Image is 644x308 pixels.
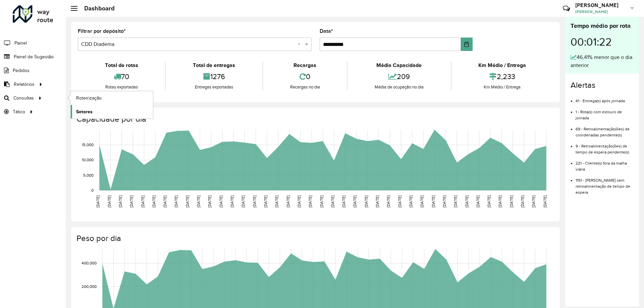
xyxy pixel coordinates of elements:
text: [DATE] [420,195,424,207]
li: 41 - Entrega(s) após jornada [576,93,634,104]
li: 221 - Cliente(s) fora da malha viária [576,155,634,172]
div: 0 [265,69,345,84]
li: 1 - Rota(s) com estouro de jornada [576,104,634,121]
li: 9 - Retroalimentação(ões) de tempo de espera pendente(s) [576,138,634,155]
div: Recargas no dia [265,84,345,90]
a: Setores [71,105,153,118]
div: 2,233 [453,69,551,84]
text: [DATE] [375,195,379,207]
text: [DATE] [129,195,133,207]
text: 200,000 [82,284,97,289]
div: Média de ocupação no dia [349,84,449,90]
h3: [PERSON_NAME] [575,2,626,8]
div: Rotas exportadas [79,84,163,90]
div: Recargas [265,61,345,69]
span: Setores [76,108,93,115]
h2: Dashboard [77,5,115,12]
text: [DATE] [397,195,402,207]
a: Roteirização [71,91,153,105]
text: [DATE] [207,195,212,207]
span: Pedidos [13,67,30,74]
text: [DATE] [509,195,514,207]
text: [DATE] [442,195,446,207]
text: [DATE] [141,195,145,207]
text: [DATE] [286,195,290,207]
text: [DATE] [353,195,357,207]
text: [DATE] [543,195,547,207]
text: [DATE] [498,195,502,207]
div: Entregas exportadas [167,84,260,90]
text: [DATE] [409,195,413,207]
span: Relatórios [14,81,35,88]
text: [DATE] [308,195,312,207]
text: [DATE] [364,195,368,207]
span: Painel [14,40,27,47]
text: [DATE] [386,195,390,207]
div: 00:01:22 [571,30,634,53]
text: 400,000 [82,261,97,265]
text: [DATE] [241,195,245,207]
span: Roteirização [76,95,102,102]
text: [DATE] [230,195,234,207]
text: [DATE] [196,195,201,207]
text: [DATE] [118,195,122,207]
text: [DATE] [319,195,324,207]
div: Km Médio / Entrega [453,61,551,69]
span: Consultas [13,95,34,102]
div: Total de entregas [167,61,260,69]
text: [DATE] [219,195,223,207]
text: [DATE] [330,195,335,207]
li: 69 - Retroalimentação(ões) de coordenadas pendente(s) [576,121,634,138]
text: [DATE] [185,195,190,207]
div: Km Médio / Entrega [453,84,551,90]
text: [DATE] [274,195,279,207]
span: Painel de Sugestão [14,53,54,60]
li: 1151 - [PERSON_NAME] sem retroalimentação de tempo de espera [576,172,634,195]
a: Contato Rápido [559,1,574,16]
h4: Alertas [571,80,634,90]
h4: Capacidade por dia [76,114,553,124]
text: 15,000 [82,142,94,147]
text: [DATE] [174,195,178,207]
label: Data [320,27,333,35]
text: [DATE] [163,195,167,207]
text: [DATE] [476,195,480,207]
text: [DATE] [297,195,301,207]
text: [DATE] [431,195,435,207]
div: 70 [79,69,163,84]
text: 10,000 [82,158,94,162]
text: [DATE] [453,195,458,207]
text: [DATE] [263,195,268,207]
text: [DATE] [487,195,491,207]
h4: Peso por dia [76,234,553,243]
text: [DATE] [107,195,111,207]
text: 5,000 [83,173,94,177]
div: Tempo médio por rota [571,21,634,30]
text: [DATE] [520,195,525,207]
text: [DATE] [465,195,469,207]
div: Total de rotas [79,61,163,69]
div: Média Capacidade [349,61,449,69]
text: [DATE] [531,195,536,207]
label: Filtrar por depósito [78,27,126,35]
div: 46,41% menor que o dia anterior [571,53,634,69]
span: Tático [13,108,25,115]
span: Clear all [298,40,303,48]
text: 0 [91,188,94,192]
div: 209 [349,69,449,84]
text: [DATE] [96,195,100,207]
span: [PERSON_NAME] [575,9,626,15]
text: [DATE] [252,195,257,207]
text: [DATE] [341,195,346,207]
text: [DATE] [152,195,156,207]
div: 1276 [167,69,260,84]
button: Choose Date [461,38,473,51]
